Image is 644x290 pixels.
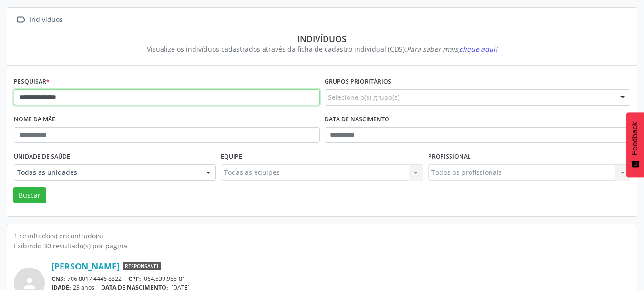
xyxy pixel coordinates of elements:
[14,241,630,251] div: Exibindo 30 resultado(s) por página
[51,275,65,283] span: CNS:
[20,44,624,54] div: Visualize os indivíduos cadastrados através da ficha de cadastro individual (CDS).
[626,112,644,177] button: Feedback - Mostrar pesquisa
[14,13,28,27] i: 
[631,122,639,155] span: Feedback
[328,92,399,102] span: Selecione o(s) grupo(s)
[13,187,46,204] button: Buscar
[460,44,497,54] span: clique aqui!
[221,150,242,164] label: Equipe
[14,112,55,127] label: Nome da mãe
[123,262,161,270] span: Responsável
[14,150,70,164] label: Unidade de saúde
[14,13,64,27] a:  Indivíduos
[325,75,391,89] label: Grupos prioritários
[428,150,471,164] label: Profissional
[14,75,50,89] label: Pesquisar
[51,261,120,271] a: [PERSON_NAME]
[144,275,185,283] span: 064.539.955-81
[17,168,196,177] span: Todas as unidades
[28,13,64,27] div: Indivíduos
[20,33,624,44] div: Indivíduos
[128,275,141,283] span: CPF:
[407,44,497,54] i: Para saber mais,
[14,231,630,241] div: 1 resultado(s) encontrado(s)
[325,112,389,127] label: Data de nascimento
[51,275,630,283] div: 706 8017 4446 8822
